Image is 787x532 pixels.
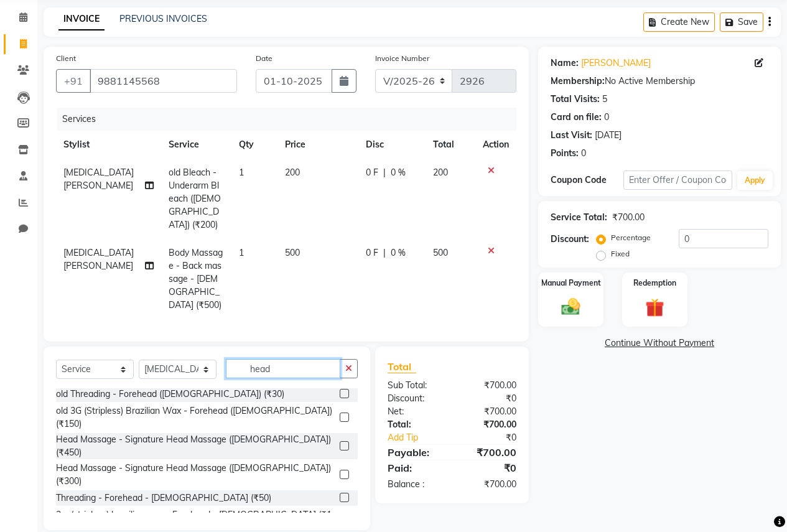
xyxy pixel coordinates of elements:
button: +91 [56,69,91,93]
span: [MEDICAL_DATA][PERSON_NAME] [63,167,134,191]
div: Total: [378,418,452,431]
span: 0 F [366,246,378,259]
div: Card on file: [551,111,602,124]
th: Disc [358,131,426,159]
div: No Active Membership [551,75,768,88]
span: | [383,166,386,179]
span: 200 [433,167,448,178]
th: Action [475,131,516,159]
div: old 3G (Stripless) Brazilian Wax - Forehead ([DEMOGRAPHIC_DATA]) (₹150) [56,404,335,431]
div: Net: [378,405,452,418]
span: 0 % [391,166,406,179]
a: INVOICE [58,8,105,30]
div: ₹700.00 [452,418,526,431]
div: Discount: [551,233,589,246]
div: ₹0 [452,460,526,475]
span: | [383,246,386,259]
button: Create New [643,12,715,32]
div: Discount: [378,392,452,405]
label: Invoice Number [375,53,429,64]
div: ₹0 [452,392,526,405]
label: Manual Payment [541,278,601,289]
div: old Threading - Forehead ([DEMOGRAPHIC_DATA]) (₹30) [56,388,284,401]
img: _gift.svg [640,296,670,319]
button: Save [720,12,763,32]
div: Head Massage - Signature Head Massage ([DEMOGRAPHIC_DATA]) (₹300) [56,462,335,488]
a: Add Tip [378,431,464,444]
span: 0 F [366,166,378,179]
div: Points: [551,147,579,160]
label: Date [256,53,272,64]
div: Membership: [551,75,605,88]
div: ₹700.00 [452,379,526,392]
div: ₹700.00 [452,445,526,460]
button: Apply [737,171,773,190]
div: Payable: [378,445,452,460]
label: Client [56,53,76,64]
label: Percentage [611,232,651,243]
a: [PERSON_NAME] [581,57,651,70]
th: Total [426,131,475,159]
span: 1 [239,247,244,258]
div: ₹700.00 [452,478,526,491]
span: Body Massage - Back massage - [DEMOGRAPHIC_DATA] (₹500) [169,247,223,310]
div: Balance : [378,478,452,491]
div: 0 [604,111,609,124]
input: Search by Name/Mobile/Email/Code [90,69,237,93]
div: Name: [551,57,579,70]
div: [DATE] [595,129,622,142]
div: 0 [581,147,586,160]
div: Coupon Code [551,174,623,187]
a: PREVIOUS INVOICES [119,13,207,24]
span: 0 % [391,246,406,259]
div: Last Visit: [551,129,592,142]
div: Head Massage - Signature Head Massage ([DEMOGRAPHIC_DATA]) (₹450) [56,433,335,459]
span: old Bleach - Underarm Bleach ([DEMOGRAPHIC_DATA]) (₹200) [169,167,221,230]
th: Service [161,131,231,159]
span: 1 [239,167,244,178]
div: Sub Total: [378,379,452,392]
th: Price [277,131,358,159]
span: Total [388,360,416,373]
label: Fixed [611,248,630,259]
th: Stylist [56,131,161,159]
span: 500 [285,247,300,258]
span: 200 [285,167,300,178]
div: ₹700.00 [612,211,645,224]
input: Search or Scan [226,359,340,378]
th: Qty [231,131,278,159]
div: Threading - Forehead - [DEMOGRAPHIC_DATA] (₹50) [56,492,271,505]
span: 500 [433,247,448,258]
input: Enter Offer / Coupon Code [623,170,732,190]
div: 5 [602,93,607,106]
div: ₹700.00 [452,405,526,418]
div: Service Total: [551,211,607,224]
div: Total Visits: [551,93,600,106]
label: Redemption [633,278,676,289]
div: Paid: [378,460,452,475]
div: ₹0 [464,431,526,444]
div: Services [57,108,526,131]
a: Continue Without Payment [541,337,778,350]
span: [MEDICAL_DATA][PERSON_NAME] [63,247,134,271]
img: _cash.svg [556,296,586,318]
